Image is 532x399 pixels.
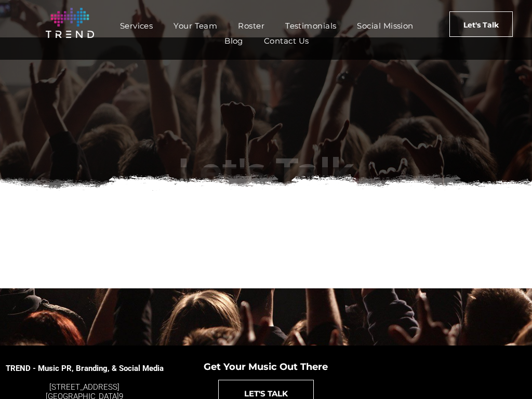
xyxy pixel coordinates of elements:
a: Services [110,18,164,33]
a: Your Team [163,18,228,33]
a: Contact Us [254,33,320,48]
img: logo [46,8,95,38]
a: Testimonials [275,18,347,33]
a: Roster [228,18,275,33]
span: TREND - Music PR, Branding, & Social Media [6,364,164,373]
iframe: Form 0 [21,205,511,283]
a: Blog [214,33,254,48]
span: Let's Talk [178,148,354,193]
a: Let's Talk [449,11,513,37]
span: Get Your Music Out There [204,361,328,373]
span: Let's Talk [463,12,499,38]
a: Social Mission [347,18,423,33]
